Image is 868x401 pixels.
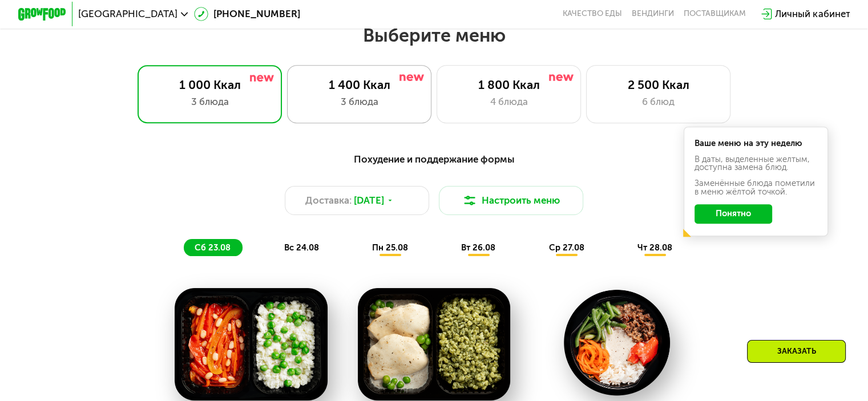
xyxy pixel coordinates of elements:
div: 1 800 Ккал [449,78,568,92]
div: 3 блюда [300,95,419,109]
div: Похудение и поддержание формы [77,152,791,167]
span: чт 28.08 [637,242,672,253]
div: 1 000 Ккал [150,78,269,92]
a: [PHONE_NUMBER] [194,7,300,21]
div: 4 блюда [449,95,568,109]
span: пн 25.08 [372,242,408,253]
span: [DATE] [354,193,384,208]
button: Настроить меню [439,186,584,215]
div: Заменённые блюда пометили в меню жёлтой точкой. [695,179,818,196]
button: Понятно [695,204,772,224]
div: Заказать [747,340,846,363]
a: Вендинги [632,9,674,19]
div: 2 500 Ккал [599,78,718,92]
div: Ваше меню на эту неделю [695,139,818,148]
span: вт 26.08 [461,242,495,253]
div: 6 блюд [599,95,718,109]
div: Личный кабинет [775,7,850,21]
span: вс 24.08 [284,242,318,253]
div: 3 блюда [150,95,269,109]
span: [GEOGRAPHIC_DATA] [78,9,177,19]
div: В даты, выделенные желтым, доступна замена блюд. [695,155,818,172]
span: сб 23.08 [195,242,231,253]
div: поставщикам [684,9,746,19]
span: Доставка: [305,193,352,208]
div: 1 400 Ккал [300,78,419,92]
span: ср 27.08 [548,242,584,253]
h2: Выберите меню [39,24,830,47]
a: Качество еды [563,9,622,19]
